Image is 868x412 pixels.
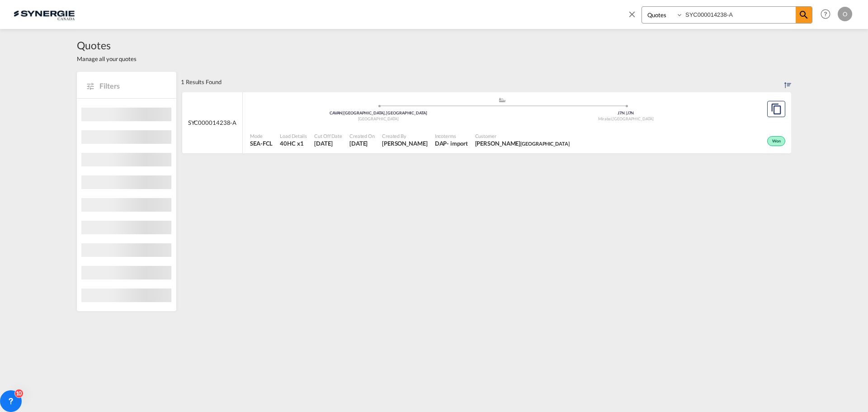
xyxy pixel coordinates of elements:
[250,133,273,139] span: Mode
[838,7,852,21] div: O
[382,139,428,147] span: Pablo Gomez Saldarriaga
[626,110,627,115] span: |
[188,118,237,127] span: SYC000014238-A
[767,136,785,146] div: Won
[250,139,273,147] span: SEA-FCL
[818,6,838,23] div: Help
[627,6,642,28] span: icon-close
[767,101,785,117] button: Copy Quote
[349,133,375,139] span: Created On
[14,4,75,24] img: 1f56c880d42311ef80fc7dca854c8e59.png
[475,133,570,139] span: Customer
[627,9,637,19] md-icon: icon-close
[784,72,791,92] div: Sort by: Created On
[99,81,167,91] span: Filters
[435,139,447,147] div: DAP
[435,139,468,147] div: DAP import
[77,38,137,52] span: Quotes
[771,104,782,114] md-icon: assets/icons/custom/copyQuote.svg
[280,133,307,139] span: Load Details
[613,116,653,121] span: [GEOGRAPHIC_DATA]
[314,133,342,139] span: Cut Off Date
[342,110,344,115] span: |
[314,139,342,147] span: 21 Aug 2025
[520,141,569,147] span: [GEOGRAPHIC_DATA]
[280,139,307,147] span: 40HC x 1
[612,116,613,121] span: ,
[435,133,468,139] span: Incoterms
[475,139,570,147] span: MICHELLE GOYETTE Jardin de Ville
[627,110,634,115] span: J7N
[330,110,427,115] span: CAVAN [GEOGRAPHIC_DATA], [GEOGRAPHIC_DATA]
[598,116,613,121] span: Mirabel
[358,116,399,121] span: [GEOGRAPHIC_DATA]
[447,139,467,147] div: - import
[382,133,428,139] span: Created By
[77,55,137,63] span: Manage all your quotes
[772,138,783,145] span: Won
[182,92,791,154] div: SYC000014238-A assets/icons/custom/ship-fill.svgassets/icons/custom/roll-o-plane.svgOriginVancouv...
[796,7,812,23] span: icon-magnify
[181,72,222,92] div: 1 Results Found
[349,139,375,147] span: 21 Aug 2025
[497,98,508,102] md-icon: assets/icons/custom/ship-fill.svg
[798,9,809,20] md-icon: icon-magnify
[683,7,796,23] input: Enter Quotation Number
[818,6,833,22] span: Help
[618,110,627,115] span: J7N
